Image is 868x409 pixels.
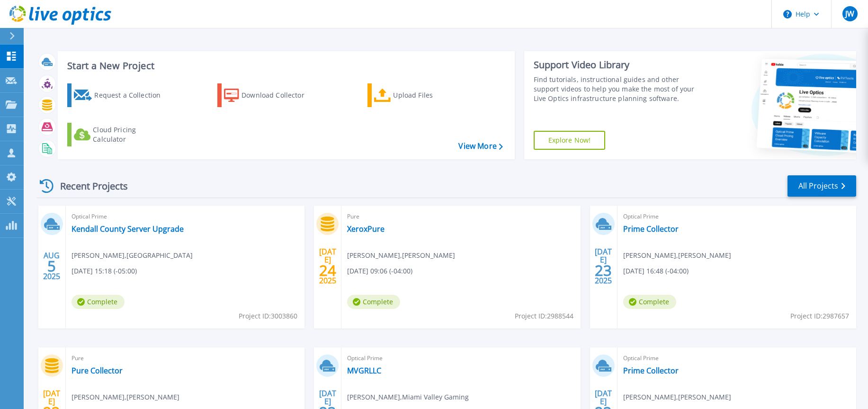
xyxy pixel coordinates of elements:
span: Optical Prime [623,353,850,364]
span: Complete [347,295,400,309]
div: Upload Files [393,86,469,105]
a: All Projects [787,175,856,197]
span: Optical Prime [623,211,850,222]
h3: Start a New Project [67,61,502,71]
div: Cloud Pricing Calculator [93,125,169,144]
div: [DATE] 2025 [319,249,337,283]
div: AUG 2025 [43,249,61,283]
a: Kendall County Server Upgrade [72,224,184,234]
span: [PERSON_NAME] , [PERSON_NAME] [623,250,731,261]
a: Download Collector [217,83,323,107]
span: Complete [72,295,125,309]
a: Prime Collector [623,224,679,234]
span: Pure [72,353,299,364]
a: Prime Collector [623,366,679,375]
span: Project ID: 2988544 [515,311,573,321]
a: XeroxPure [347,224,385,234]
span: JW [845,10,854,18]
span: Pure [347,211,574,222]
span: Complete [623,295,676,309]
span: 24 [319,266,336,274]
span: [DATE] 09:06 (-04:00) [347,266,412,276]
span: Project ID: 3003860 [239,311,297,321]
a: MVGRLLC [347,366,381,375]
span: 5 [47,262,56,270]
span: Optical Prime [72,211,299,222]
a: Request a Collection [67,83,173,107]
span: [PERSON_NAME] , [PERSON_NAME] [72,392,179,402]
span: [PERSON_NAME] , [PERSON_NAME] [623,392,731,402]
a: Upload Files [367,83,473,107]
span: 23 [595,266,612,274]
span: Project ID: 2987657 [790,311,849,321]
div: Find tutorials, instructional guides and other support videos to help you make the most of your L... [534,75,703,103]
div: Recent Projects [36,174,141,198]
span: [PERSON_NAME] , Miami Valley Gaming [347,392,469,402]
span: [DATE] 16:48 (-04:00) [623,266,689,276]
div: Request a Collection [94,86,170,105]
div: Download Collector [242,86,317,105]
a: Pure Collector [72,366,123,375]
a: Cloud Pricing Calculator [67,123,173,146]
a: Explore Now! [534,131,606,150]
div: Support Video Library [534,59,703,71]
span: [PERSON_NAME] , [GEOGRAPHIC_DATA] [72,250,193,261]
span: [DATE] 15:18 (-05:00) [72,266,137,276]
a: View More [458,142,502,151]
span: [PERSON_NAME] , [PERSON_NAME] [347,250,455,261]
div: [DATE] 2025 [594,249,612,283]
span: Optical Prime [347,353,574,364]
